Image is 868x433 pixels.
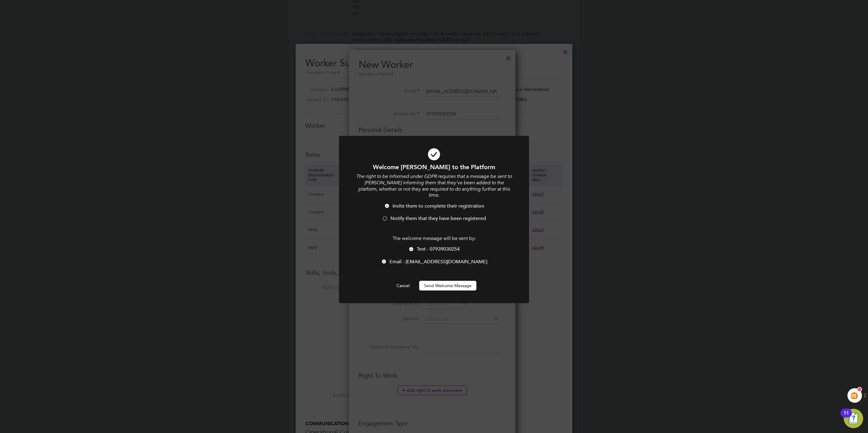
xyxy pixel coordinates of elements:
button: Cancel [392,281,414,290]
span: Invite them to complete their registration [393,203,484,209]
h1: Welcome [PERSON_NAME] to the Platform [355,163,513,171]
p: The welcome message will be sent by: [355,235,513,242]
i: The right to be informed under GDPR requires that a message be sent to [PERSON_NAME] informing th... [356,173,512,198]
span: Text - 07939030254 [417,246,460,252]
span: Email - [EMAIL_ADDRESS][DOMAIN_NAME] [390,259,487,265]
button: Open Resource Center, 11 new notifications [844,409,863,428]
button: Send Welcome Message [419,281,476,290]
span: Notify them that they have been registered [390,215,486,221]
div: 11 [843,413,849,421]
